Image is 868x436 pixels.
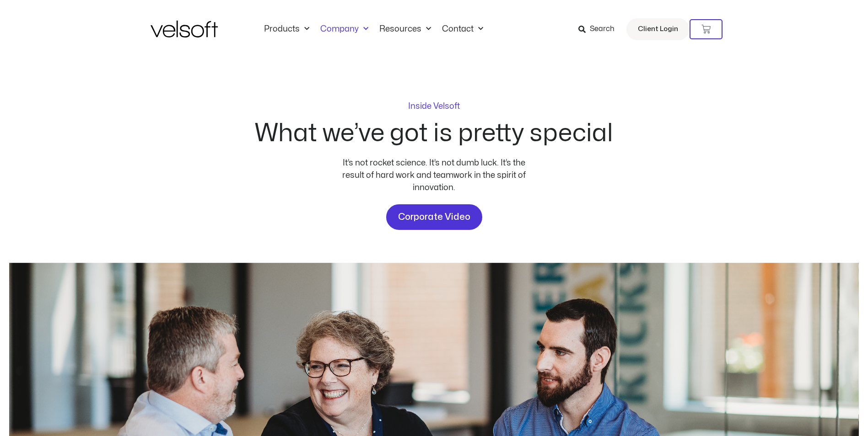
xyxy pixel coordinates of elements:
[255,121,613,146] h2: What we’ve got is pretty special
[590,23,615,35] span: Search
[638,23,678,35] span: Client Login
[315,24,374,34] a: CompanyMenu Toggle
[437,24,489,34] a: ContactMenu Toggle
[578,21,621,37] a: Search
[386,204,482,230] a: Corporate Video
[374,24,437,34] a: ResourcesMenu Toggle
[408,102,460,111] p: Inside Velsoft
[259,24,489,34] nav: Menu
[626,18,690,40] a: Client Login
[259,24,315,34] a: ProductsMenu Toggle
[151,21,218,37] img: Velsoft Training Materials
[338,157,530,194] div: It’s not rocket science. It’s not dumb luck. It’s the result of hard work and teamwork in the spi...
[398,210,470,224] span: Corporate Video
